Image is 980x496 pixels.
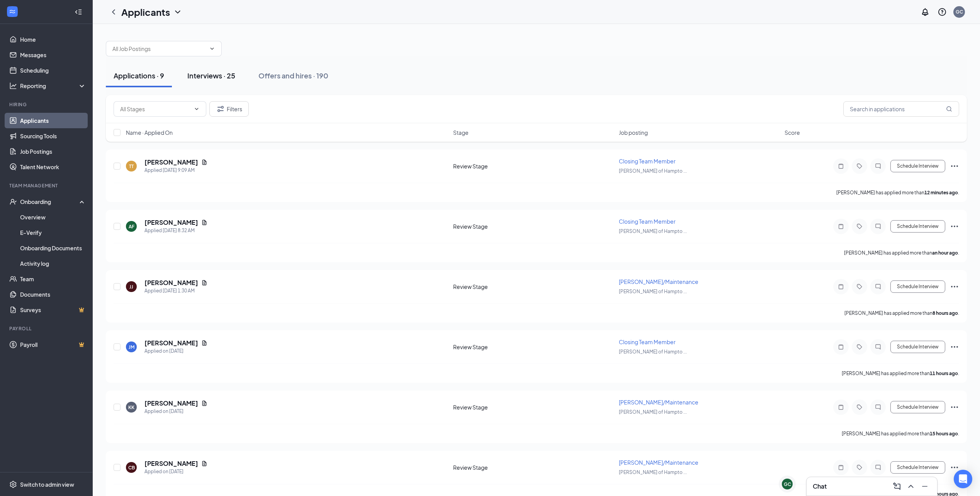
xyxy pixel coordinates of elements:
[842,430,959,437] p: [PERSON_NAME] has applied more than .
[836,223,846,229] svg: Note
[836,464,846,471] svg: Note
[144,408,207,415] div: Applied on [DATE]
[20,144,86,159] a: Job Postings
[453,223,614,230] div: Review Stage
[873,404,883,410] svg: ChatInactive
[9,182,85,189] div: Team Management
[619,459,698,466] span: [PERSON_NAME]/Maintenance
[187,71,235,80] div: Interviews · 25
[144,339,198,347] h5: [PERSON_NAME]
[128,464,135,471] div: CB
[144,218,198,227] h5: [PERSON_NAME]
[126,129,173,136] span: Name · Applied On
[209,101,249,117] button: Filter Filters
[114,71,164,80] div: Applications · 9
[619,469,687,475] span: [PERSON_NAME] of Hampto ...
[144,459,198,468] h5: [PERSON_NAME]
[956,8,963,15] div: GC
[890,220,945,233] button: Schedule Interview
[920,482,929,491] svg: Minimize
[144,399,198,408] h5: [PERSON_NAME]
[20,287,86,302] a: Documents
[946,106,952,112] svg: MagnifyingGlass
[619,409,687,415] span: [PERSON_NAME] of Hampto ...
[453,464,614,471] div: Review Stage
[619,349,687,355] span: [PERSON_NAME] of Hampto ...
[836,163,846,169] svg: Note
[785,129,800,136] span: Score
[201,400,207,406] svg: Document
[20,32,86,47] a: Home
[873,223,883,229] svg: ChatInactive
[112,44,206,53] input: All Job Postings
[932,250,958,256] b: an hour ago
[921,7,930,17] svg: Notifications
[20,225,86,240] a: E-Verify
[855,404,864,410] svg: Tag
[950,463,959,472] svg: Ellipses
[836,189,959,196] p: [PERSON_NAME] has applied more than .
[144,279,198,287] h5: [PERSON_NAME]
[201,460,207,467] svg: Document
[121,5,170,19] h1: Applicants
[144,347,207,355] div: Applied on [DATE]
[258,71,328,80] div: Offers and hires · 190
[855,223,864,229] svg: Tag
[201,280,207,286] svg: Document
[844,310,959,316] p: [PERSON_NAME] has applied more than .
[950,161,959,171] svg: Ellipses
[120,105,190,113] input: All Stages
[109,7,118,17] svg: ChevronLeft
[891,480,903,493] button: ComposeMessage
[209,46,215,52] svg: ChevronDown
[20,113,86,128] a: Applicants
[20,82,87,90] div: Reporting
[890,160,945,172] button: Schedule Interview
[890,341,945,353] button: Schedule Interview
[144,227,207,234] div: Applied [DATE] 8:32 AM
[9,481,17,488] svg: Settings
[873,284,883,290] svg: ChatInactive
[129,163,134,170] div: TT
[619,218,676,225] span: Closing Team Member
[144,468,207,476] div: Applied on [DATE]
[201,219,207,226] svg: Document
[813,482,827,491] h3: Chat
[855,344,864,350] svg: Tag
[873,163,883,169] svg: ChatInactive
[890,401,945,413] button: Schedule Interview
[890,280,945,293] button: Schedule Interview
[173,7,182,17] svg: ChevronDown
[20,256,86,271] a: Activity log
[9,198,17,206] svg: UserCheck
[932,310,958,316] b: 8 hours ago
[129,223,134,230] div: AF
[8,8,16,15] svg: WorkstreamLogo
[144,287,207,295] div: Applied [DATE] 1:30 AM
[453,162,614,170] div: Review Stage
[129,284,133,290] div: JJ
[453,403,614,411] div: Review Stage
[9,325,85,332] div: Payroll
[950,342,959,352] svg: Ellipses
[930,431,958,437] b: 15 hours ago
[20,271,86,287] a: Team
[836,344,846,350] svg: Note
[950,403,959,412] svg: Ellipses
[905,480,917,493] button: ChevronUp
[75,8,82,16] svg: Collapse
[892,482,902,491] svg: ComposeMessage
[453,129,469,136] span: Stage
[855,284,864,290] svg: Tag
[128,404,134,411] div: KK
[129,344,134,350] div: JM
[842,370,959,377] p: [PERSON_NAME] has applied more than .
[855,464,864,471] svg: Tag
[619,289,687,294] span: [PERSON_NAME] of Hampto ...
[619,129,648,136] span: Job posting
[619,158,676,165] span: Closing Team Member
[20,302,86,318] a: SurveysCrown
[20,240,86,256] a: Onboarding Documents
[890,461,945,474] button: Schedule Interview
